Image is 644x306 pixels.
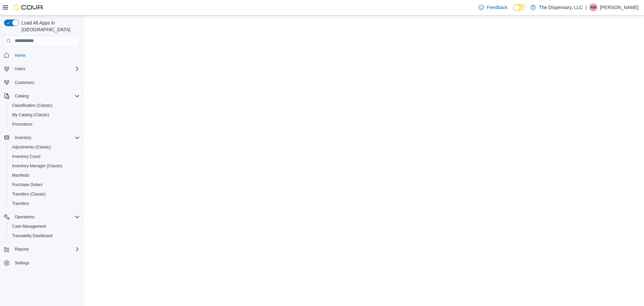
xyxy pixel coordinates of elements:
span: Settings [15,260,29,266]
a: Inventory Manager (Classic) [9,162,65,170]
span: Operations [12,213,80,221]
a: Customers [12,79,37,87]
span: Traceabilty Dashboard [12,233,52,238]
span: Reports [12,245,80,253]
span: Inventory Manager (Classic) [9,162,80,170]
span: Cash Management [12,224,46,229]
button: Catalog [12,92,31,100]
button: Transfers [7,199,83,208]
p: [PERSON_NAME] [600,3,639,11]
button: Users [1,64,83,74]
span: Dark Mode [513,11,513,11]
button: Manifests [7,171,83,180]
a: Purchase Orders [9,181,45,189]
a: Transfers (Classic) [9,190,48,198]
button: Promotions [7,120,83,129]
span: Customers [12,78,80,87]
span: Inventory Count [12,154,41,159]
button: Cash Management [7,222,83,231]
img: Cova [13,4,44,11]
span: My Catalog (Classic) [9,111,80,119]
span: My Catalog (Classic) [12,112,49,118]
span: Promotions [12,122,33,127]
span: Operations [15,214,35,220]
span: Home [12,51,80,59]
span: Load All Apps in [GEOGRAPHIC_DATA] [19,19,80,33]
span: Manifests [9,171,80,179]
button: Inventory Count [7,152,83,161]
a: Manifests [9,171,32,179]
a: Transfers [9,200,32,208]
button: Inventory Manager (Classic) [7,161,83,171]
span: Catalog [12,92,80,100]
span: Settings [12,259,80,267]
a: Classification (Classic) [9,101,55,110]
span: Cash Management [9,222,80,230]
span: AM [590,3,596,11]
a: Home [12,51,28,59]
button: Reports [1,245,83,254]
span: Manifests [12,173,29,178]
span: Inventory Count [9,152,80,161]
button: Users [12,65,28,73]
span: Reports [15,247,29,252]
span: Inventory [15,135,31,140]
button: Settings [1,258,83,268]
a: Adjustments (Classic) [9,143,54,151]
a: Traceabilty Dashboard [9,232,55,240]
a: Cash Management [9,222,49,230]
a: Settings [12,259,32,267]
button: Reports [12,245,32,253]
span: Promotions [9,120,80,128]
span: Catalog [15,93,29,99]
a: Inventory Count [9,152,43,161]
button: Traceabilty Dashboard [7,231,83,241]
button: Classification (Classic) [7,101,83,110]
p: | [585,3,587,11]
nav: Complex example [4,48,80,286]
span: Transfers (Classic) [12,191,46,197]
span: Transfers [12,201,29,206]
div: Alisha Madison [589,3,597,11]
button: My Catalog (Classic) [7,110,83,120]
span: Transfers (Classic) [9,190,80,198]
button: Catalog [1,91,83,101]
span: Feedback [487,4,507,11]
span: Purchase Orders [9,181,80,189]
input: Dark Mode [513,4,527,11]
span: Purchase Orders [12,182,43,187]
button: Inventory [1,133,83,142]
a: Feedback [476,1,510,14]
button: Inventory [12,134,34,142]
span: Classification (Classic) [12,103,53,108]
button: Transfers (Classic) [7,189,83,199]
span: Customers [15,80,34,85]
span: Adjustments (Classic) [12,144,51,150]
span: Adjustments (Classic) [9,143,80,151]
button: Customers [1,78,83,87]
button: Operations [12,213,37,221]
span: Inventory [12,134,80,142]
p: The Dispensary, LLC [539,3,583,11]
button: Operations [1,212,83,222]
span: Transfers [9,200,80,208]
a: Promotions [9,120,35,128]
span: Users [12,65,80,73]
span: Inventory Manager (Classic) [12,163,62,169]
span: Home [15,53,25,58]
a: My Catalog (Classic) [9,111,52,119]
button: Home [1,50,83,60]
span: Classification (Classic) [9,101,80,110]
button: Purchase Orders [7,180,83,189]
span: Traceabilty Dashboard [9,232,80,240]
button: Adjustments (Classic) [7,142,83,152]
span: Users [15,66,25,72]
